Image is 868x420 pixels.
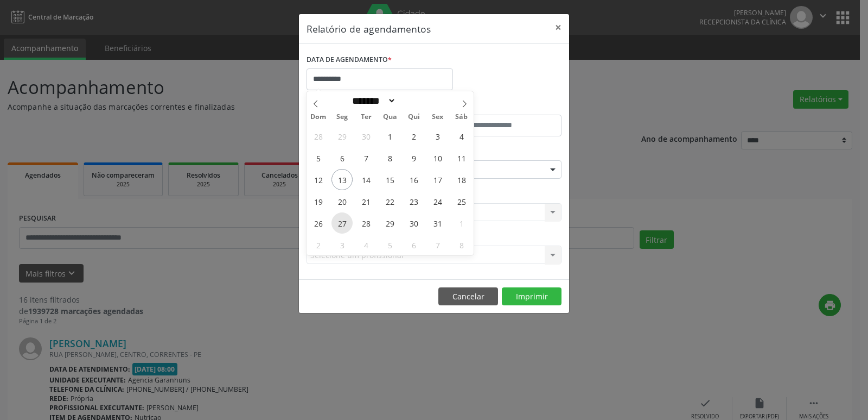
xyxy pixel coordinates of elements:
[355,147,376,168] span: Outubro 7, 2025
[396,95,432,106] input: Year
[403,191,424,212] span: Outubro 23, 2025
[451,234,472,255] span: Novembro 8, 2025
[403,234,424,255] span: Novembro 6, 2025
[307,52,392,68] label: DATA DE AGENDAMENTO
[354,114,378,121] span: Ter
[451,126,472,147] span: Outubro 4, 2025
[348,95,396,106] select: Month
[307,114,330,121] span: Dom
[308,212,329,234] span: Outubro 26, 2025
[403,169,424,190] span: Outubro 16, 2025
[308,169,329,190] span: Outubro 12, 2025
[378,114,402,121] span: Qua
[427,126,448,147] span: Outubro 3, 2025
[427,234,448,255] span: Novembro 7, 2025
[402,114,426,121] span: Qui
[379,126,400,147] span: Outubro 1, 2025
[451,147,472,168] span: Outubro 11, 2025
[502,287,561,306] button: Imprimir
[451,191,472,212] span: Outubro 25, 2025
[379,234,400,255] span: Novembro 5, 2025
[427,169,448,190] span: Outubro 17, 2025
[547,14,569,41] button: Close
[330,114,354,121] span: Seg
[403,126,424,147] span: Outubro 2, 2025
[438,287,498,306] button: Cancelar
[403,212,424,234] span: Outubro 30, 2025
[451,212,472,234] span: Novembro 1, 2025
[355,191,376,212] span: Outubro 21, 2025
[331,147,353,168] span: Outubro 6, 2025
[331,212,353,234] span: Outubro 27, 2025
[427,212,448,234] span: Outubro 31, 2025
[427,191,448,212] span: Outubro 24, 2025
[331,191,353,212] span: Outubro 20, 2025
[331,126,353,147] span: Setembro 29, 2025
[379,212,400,234] span: Outubro 29, 2025
[426,114,450,121] span: Sex
[379,147,400,168] span: Outubro 8, 2025
[355,212,376,234] span: Outubro 28, 2025
[331,234,353,255] span: Novembro 3, 2025
[355,126,376,147] span: Setembro 30, 2025
[437,98,561,115] label: ATÉ
[308,234,329,255] span: Novembro 2, 2025
[450,114,474,121] span: Sáb
[331,169,353,190] span: Outubro 13, 2025
[308,126,329,147] span: Setembro 28, 2025
[308,191,329,212] span: Outubro 19, 2025
[451,169,472,190] span: Outubro 18, 2025
[308,147,329,168] span: Outubro 5, 2025
[355,169,376,190] span: Outubro 14, 2025
[355,234,376,255] span: Novembro 4, 2025
[403,147,424,168] span: Outubro 9, 2025
[427,147,448,168] span: Outubro 10, 2025
[307,22,431,36] h5: Relatório de agendamentos
[379,191,400,212] span: Outubro 22, 2025
[379,169,400,190] span: Outubro 15, 2025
